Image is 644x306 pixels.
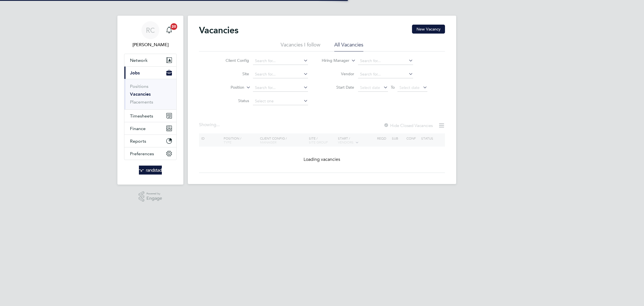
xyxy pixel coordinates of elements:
[253,70,308,78] input: Search for...
[171,23,177,30] span: 20
[124,166,177,175] a: Go to home page
[322,85,354,90] label: Start Date
[117,16,183,185] nav: Main navigation
[212,85,244,90] label: Position
[253,97,308,105] input: Select one
[216,122,220,128] span: ...
[253,57,308,65] input: Search for...
[146,196,162,201] span: Engage
[130,70,140,76] span: Jobs
[130,91,151,97] a: Vacancies
[217,98,249,103] label: Status
[146,191,162,196] span: Powered by
[317,58,349,63] label: Hiring Manager
[130,84,148,89] a: Positions
[217,71,249,76] label: Site
[322,71,354,76] label: Vendor
[139,191,162,202] a: Powered byEngage
[358,57,413,65] input: Search for...
[130,58,148,63] span: Network
[124,147,176,160] button: Preferences
[399,85,420,90] span: Select date
[383,123,433,128] label: Hide Closed Vacancies
[124,67,176,79] button: Jobs
[130,138,146,144] span: Reports
[389,84,396,91] span: To
[124,110,176,122] button: Timesheets
[130,126,146,131] span: Finance
[412,25,445,34] button: New Vacancy
[360,85,380,90] span: Select date
[130,151,154,156] span: Preferences
[253,84,308,92] input: Search for...
[130,113,153,119] span: Timesheets
[124,122,176,135] button: Finance
[124,21,177,48] a: RC[PERSON_NAME]
[130,99,153,105] a: Placements
[217,58,249,63] label: Client Config
[334,41,363,51] li: All Vacancies
[146,27,155,34] span: RC
[124,135,176,147] button: Reports
[358,70,413,78] input: Search for...
[164,21,175,39] a: 20
[139,166,162,175] img: randstad-logo-retina.png
[124,41,177,48] span: Rebecca Cahill
[124,54,176,66] button: Network
[281,41,320,51] li: Vacancies I follow
[124,79,176,109] div: Jobs
[199,25,238,36] h2: Vacancies
[199,122,221,128] div: Showing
